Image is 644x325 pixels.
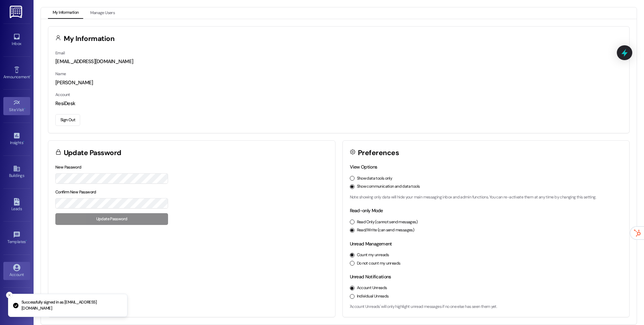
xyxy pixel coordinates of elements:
div: [PERSON_NAME] [55,79,622,86]
label: Name [55,71,66,77]
button: My Information [48,7,83,19]
label: Read/Write (can send messages) [357,227,415,233]
label: Count my unreads [357,252,389,258]
span: • [23,139,24,144]
button: Manage Users [86,7,119,19]
a: Buildings [3,163,30,181]
h3: Preferences [358,149,399,156]
div: [EMAIL_ADDRESS][DOMAIN_NAME] [55,58,622,65]
a: Inbox [3,31,30,49]
label: Email [55,50,65,56]
label: Show communication and data tools [357,184,420,190]
label: View Options [350,164,377,170]
a: Templates • [3,229,30,247]
label: Do not count my unreads [357,261,400,267]
label: Unread Notifications [350,274,391,280]
div: ResiDesk [55,100,622,107]
h3: Update Password [64,149,121,156]
span: • [26,238,27,243]
label: Read Only (cannot send messages) [357,219,418,225]
span: • [24,106,25,111]
label: New Password [55,165,82,170]
a: Account [3,262,30,280]
p: 'Account Unreads' will only highlight unread messages if no one else has seen them yet. [350,304,623,310]
h3: My Information [64,35,115,42]
label: Unread Management [350,241,392,247]
label: Confirm New Password [55,189,96,195]
a: Insights • [3,130,30,148]
a: Site Visit • [3,97,30,115]
p: Note: showing only data will hide your main messaging inbox and admin functions. You can re-activ... [350,194,623,200]
label: Account [55,92,70,97]
label: Read-only Mode [350,207,383,214]
label: Individual Unreads [357,293,389,299]
label: Account Unreads [357,285,387,291]
button: Close toast [6,292,13,298]
p: Successfully signed in as [EMAIL_ADDRESS][DOMAIN_NAME] [21,299,122,311]
a: Support [3,295,30,313]
span: • [30,74,31,78]
a: Leads [3,196,30,214]
label: Show data tools only [357,176,392,182]
img: ResiDesk Logo [10,6,23,18]
button: Sign Out [55,114,80,126]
